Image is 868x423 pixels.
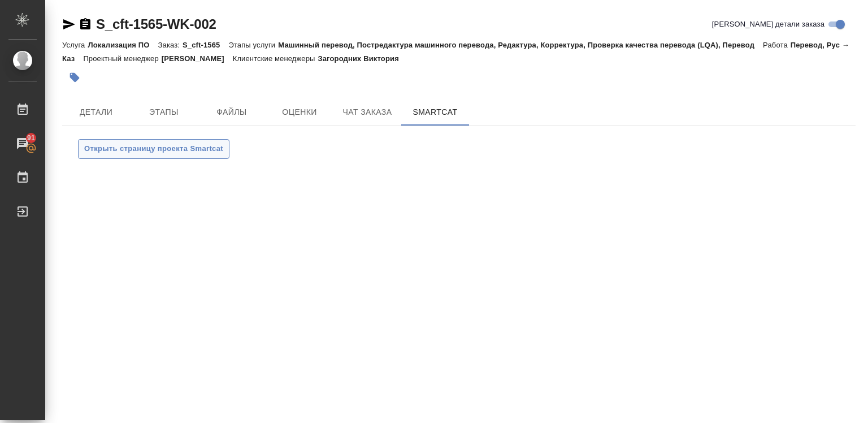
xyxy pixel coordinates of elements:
p: Проектный менеджер [83,54,161,63]
p: [PERSON_NAME] [162,54,233,63]
button: Добавить тэг [62,65,87,90]
p: Загородних Виктория [318,54,407,63]
p: Заказ: [158,41,183,49]
p: Клиентские менеджеры [233,54,318,63]
span: [PERSON_NAME] детали заказа [712,19,824,30]
p: Услуга [62,41,88,49]
span: Открыть страницу проекта Smartcat [84,143,223,156]
p: Этапы услуги [228,41,278,49]
span: SmartCat [408,105,462,119]
button: Открыть страницу проекта Smartcat [78,139,229,159]
span: Детали [69,105,123,119]
p: Работа [763,41,791,49]
p: S_cft-1565 [183,41,228,49]
span: 91 [20,132,42,144]
p: Машинный перевод, Постредактура машинного перевода, Редактура, Корректура, Проверка качества пере... [278,41,763,49]
button: Скопировать ссылку для ЯМессенджера [62,18,76,31]
a: S_cft-1565-WK-002 [96,16,216,32]
button: Скопировать ссылку [79,18,92,31]
span: Этапы [137,105,191,119]
span: Файлы [205,105,259,119]
span: Оценки [272,105,327,119]
p: Локализация ПО [88,41,158,49]
a: 91 [3,130,42,158]
span: Чат заказа [340,105,394,119]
